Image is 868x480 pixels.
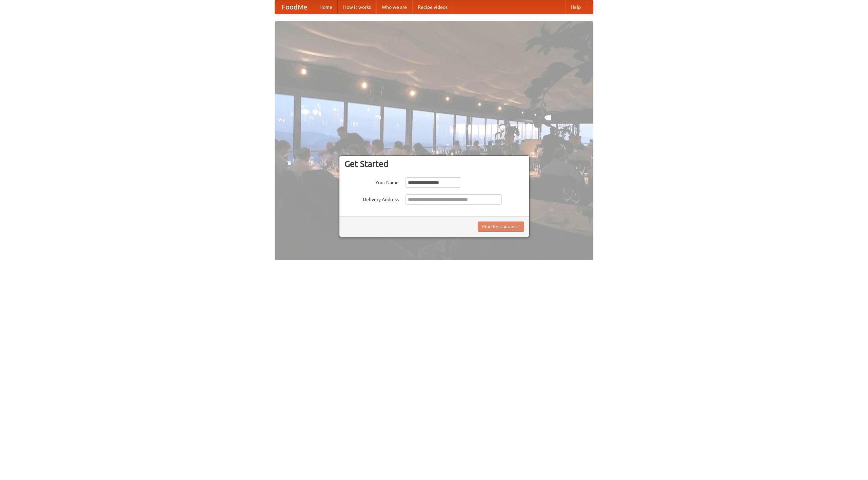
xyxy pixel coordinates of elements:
a: Home [314,0,338,14]
a: Recipe videos [412,0,453,14]
h3: Get Started [344,159,524,169]
label: Your Name [344,177,399,186]
label: Delivery Address [344,194,399,203]
a: How it works [338,0,376,14]
a: FoodMe [275,0,314,14]
a: Help [565,0,586,14]
a: Who we are [376,0,412,14]
button: Find Restaurants! [478,222,524,232]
